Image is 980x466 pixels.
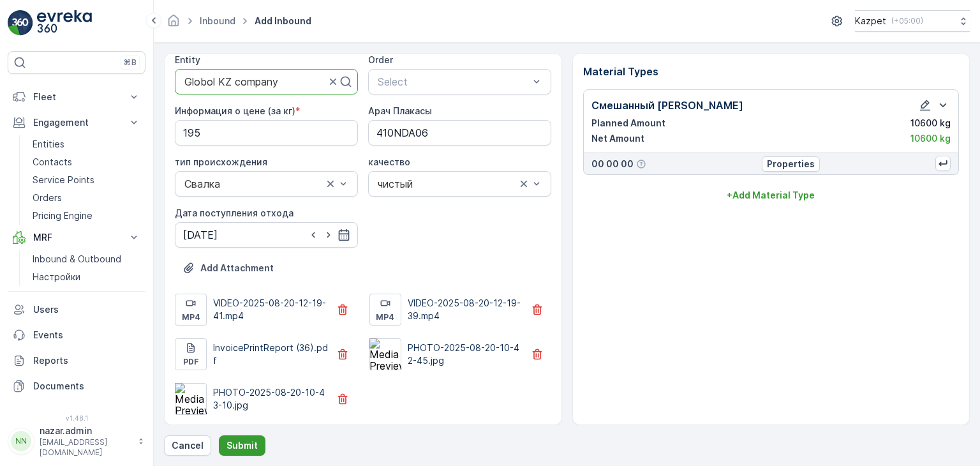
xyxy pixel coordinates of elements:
button: Engagement [8,110,145,135]
input: dd/mm/yyyy [175,222,358,248]
label: Order [368,54,393,65]
a: Pricing Engine [27,207,145,225]
p: Engagement [33,116,120,129]
p: 00 00 00 [591,158,634,170]
p: 10600 kg [910,117,951,130]
p: Contacts [33,156,72,169]
p: Add Attachment [200,262,274,274]
a: Homepage [167,19,181,29]
div: Help Tooltip Icon [636,159,646,169]
button: Submit [219,435,265,456]
label: Entity [175,54,200,65]
p: mp4 [376,312,394,322]
a: Reports [8,348,145,373]
p: Inbound & Outbound [33,253,121,266]
p: nazar.admin [40,425,131,437]
button: MRF [8,225,145,250]
p: Submit [226,439,258,452]
a: Documents [8,373,145,399]
p: Orders [33,192,62,204]
a: Entities [27,135,145,153]
p: pdf [183,357,199,367]
a: Настройки [27,268,145,286]
p: + Add Material Type [727,189,815,202]
a: Inbound [200,15,235,26]
p: 10600 kg [910,132,951,145]
p: VIDEO-2025-08-20-12-19-39.mp4 [408,297,523,322]
p: VIDEO-2025-08-20-12-19-41.mp4 [213,297,329,322]
button: Fleet [8,84,145,110]
p: Material Types [583,64,960,79]
label: Информация о цене (за кг) [175,105,295,116]
img: logo [8,10,33,36]
p: [EMAIL_ADDRESS][DOMAIN_NAME] [40,437,131,458]
label: качество [368,156,410,167]
p: Events [33,329,140,342]
p: Users [33,303,140,316]
p: Cancel [172,439,204,452]
p: Настройки [33,271,80,283]
p: Pricing Engine [33,209,93,222]
label: Арач Плакасы [368,105,432,116]
p: Properties [767,158,815,170]
a: Service Points [27,171,145,189]
button: Kazpet(+05:00) [855,10,970,32]
a: Inbound & Outbound [27,250,145,268]
button: +Add Material Type [583,185,960,206]
p: MRF [33,231,120,244]
p: Entities [33,138,64,151]
p: Service Points [33,174,94,186]
a: Contacts [27,153,145,171]
p: Kazpet [855,15,886,27]
label: Дата поступления отхода [175,207,293,218]
a: Users [8,297,145,322]
p: PHOTO-2025-08-20-10-43-10.jpg [213,386,329,412]
a: Orders [27,189,145,207]
p: PHOTO-2025-08-20-10-42-45.jpg [408,342,523,367]
button: Upload File [175,258,281,278]
p: InvoicePrintReport (36).pdf [213,342,329,367]
span: Add Inbound [252,15,314,27]
p: Planned Amount [591,117,665,130]
div: NN [11,431,31,451]
p: Select [378,74,529,89]
button: Properties [762,156,820,172]
img: logo_light-DOdMpM7g.png [37,10,92,36]
p: Reports [33,354,140,367]
p: ⌘B [124,57,137,68]
label: тип происхождения [175,156,267,167]
button: Cancel [164,435,211,456]
img: Media Preview [369,338,401,370]
img: Media Preview [175,383,207,415]
p: Documents [33,380,140,393]
p: ( +05:00 ) [891,16,923,26]
a: Events [8,322,145,348]
p: Fleet [33,91,120,103]
p: Смешанный [PERSON_NAME] [591,98,743,113]
p: Net Amount [591,132,644,145]
button: NNnazar.admin[EMAIL_ADDRESS][DOMAIN_NAME] [8,425,145,458]
span: v 1.48.1 [8,414,145,422]
p: mp4 [182,312,200,322]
